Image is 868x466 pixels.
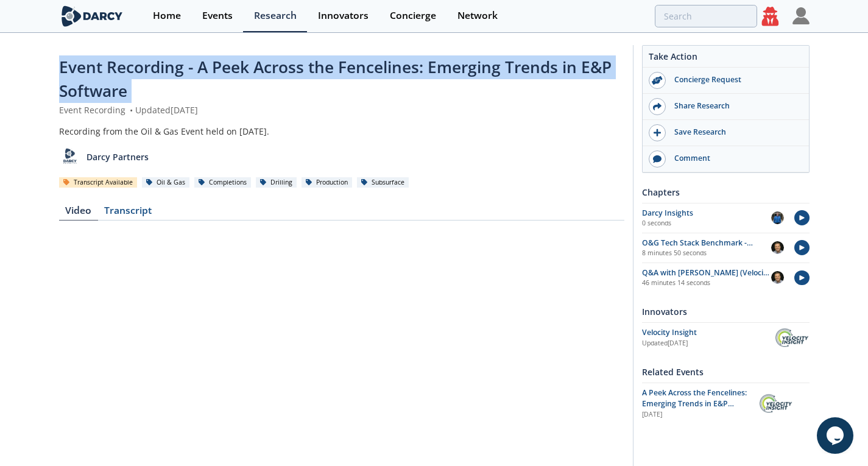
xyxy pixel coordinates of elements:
[59,206,98,221] div: Video
[59,125,624,138] div: Recording from the Oil & Gas Event held on [DATE].
[302,177,353,188] div: Production
[318,11,369,21] div: Innovators
[59,5,125,27] img: logo-wide.svg
[357,177,409,188] div: Subsurface
[390,11,436,21] div: Concierge
[642,327,775,338] div: Velocity Insight
[666,153,802,164] div: Comment
[59,104,624,116] div: Event Recording Updated [DATE]
[642,238,771,249] div: O&G Tech Stack Benchmark - Presentation by [PERSON_NAME] (Velocity Insight)
[758,393,793,414] img: Velocity Insight
[254,11,297,21] div: Research
[771,241,784,254] img: oKPli3iRdKET1uEcu0ZP
[642,339,775,348] div: Updated [DATE]
[642,267,771,278] div: Q&A with [PERSON_NAME] (Velocity Insight)
[86,150,149,163] p: Darcy Partners
[642,361,810,383] div: Related Events
[655,5,757,27] input: Advanced Search
[666,74,802,85] div: Concierge Request
[642,182,810,203] div: Chapters
[643,50,809,68] div: Take Action
[642,278,771,288] p: 46 minutes 14 seconds
[642,301,810,322] div: Innovators
[153,11,181,21] div: Home
[642,327,810,348] a: Velocity Insight Updated[DATE] Velocity Insight
[202,11,233,21] div: Events
[59,177,138,188] div: Transcript Available
[642,249,771,258] p: 8 minutes 50 seconds
[642,387,810,420] a: A Peek Across the Fencelines: Emerging Trends in E&P Software [DATE] Velocity Insight
[771,211,784,224] img: 6c335542-219a-4db2-9fdb-3c5829b127e3
[59,56,612,102] span: Event Recording - A Peek Across the Fencelines: Emerging Trends in E&P Software
[774,327,809,348] img: Velocity Insight
[128,104,135,116] span: •
[794,210,810,225] img: play-chapters.svg
[142,177,190,188] div: Oil & Gas
[642,410,750,420] div: [DATE]
[792,7,810,24] img: Profile
[771,271,784,284] img: oKPli3iRdKET1uEcu0ZP
[98,206,158,221] div: Transcript
[666,101,802,111] div: Share Research
[794,240,810,255] img: play-chapters.svg
[642,219,771,228] p: 0 seconds
[794,270,810,286] img: play-chapters.svg
[194,177,252,188] div: Completions
[817,417,856,454] iframe: chat widget
[666,127,802,138] div: Save Research
[642,208,771,219] div: Darcy Insights
[457,11,498,21] div: Network
[642,387,747,420] span: A Peek Across the Fencelines: Emerging Trends in E&P Software
[256,177,297,188] div: Drilling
